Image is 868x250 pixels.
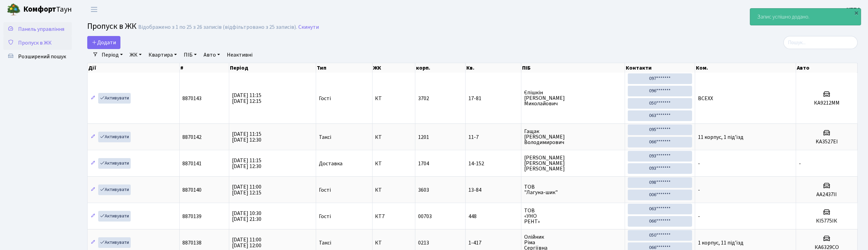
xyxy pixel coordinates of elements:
[521,63,625,73] th: ПІБ
[375,240,413,246] span: КТ
[799,160,801,167] span: -
[698,186,700,194] span: -
[698,239,743,247] span: 1 корпус, 11 під'їзд
[468,161,518,166] span: 14-152
[3,22,72,36] a: Панель управління
[182,239,202,247] span: 8870138
[180,63,229,73] th: #
[3,36,72,50] a: Пропуск в ЖК
[92,39,116,46] span: Додати
[182,160,202,167] span: 8870141
[232,157,261,170] span: [DATE] 11:15 [DATE] 12:30
[232,92,261,105] span: [DATE] 11:15 [DATE] 12:15
[524,184,622,195] span: ТОВ "Лагуна-шик"
[524,155,622,171] span: [PERSON_NAME] [PERSON_NAME] [PERSON_NAME]
[232,236,261,249] span: [DATE] 11:00 [DATE] 12:00
[319,240,331,246] span: Таксі
[625,63,695,73] th: Контакти
[23,4,56,15] b: Комфорт
[23,4,72,15] span: Таун
[415,63,466,73] th: корп.
[698,160,700,167] span: -
[319,187,331,193] span: Гості
[799,218,855,224] h5: КІ5775ІК
[418,95,429,102] span: 3702
[319,96,331,101] span: Гості
[468,187,518,193] span: 13-84
[98,237,131,248] a: Активувати
[373,63,416,73] th: ЖК
[799,139,855,145] h5: KA3527EI
[524,208,622,224] span: ТОВ «УНО РЕНТ»
[375,134,413,140] span: КТ
[224,49,255,61] a: Неактивні
[18,25,64,33] span: Панель управління
[7,3,21,16] img: logo.png
[182,213,202,220] span: 8870139
[698,133,743,141] span: 11 корпус, 1 під'їзд
[98,184,131,195] a: Активувати
[468,214,518,219] span: 448
[232,183,261,197] span: [DATE] 11:00 [DATE] 12:15
[319,134,331,140] span: Таксі
[229,63,316,73] th: Період
[698,213,700,220] span: -
[695,63,796,73] th: Ком.
[98,158,131,169] a: Активувати
[138,24,297,31] div: Відображено з 1 по 25 з 26 записів (відфільтровано з 25 записів).
[18,53,66,60] span: Розширений пошук
[375,187,413,193] span: КТ
[524,90,622,106] span: Єпішкін [PERSON_NAME] Миколайович
[98,93,131,104] a: Активувати
[88,63,180,73] th: Дії
[466,63,521,73] th: Кв.
[750,9,861,25] div: Запис успішно додано.
[182,133,202,141] span: 8870142
[418,186,429,194] span: 3603
[127,49,144,61] a: ЖК
[846,5,860,14] a: КПП4
[3,50,72,63] a: Розширений пошук
[418,239,429,247] span: 0213
[418,133,429,141] span: 1201
[87,20,137,32] span: Пропуск в ЖК
[418,160,429,167] span: 1704
[98,132,131,142] a: Активувати
[375,161,413,166] span: КТ
[468,96,518,101] span: 17-81
[799,100,855,106] h5: КА9212ММ
[18,39,52,47] span: Пропуск в ЖК
[468,134,518,140] span: 11-7
[783,36,858,49] input: Пошук...
[796,63,858,73] th: Авто
[319,214,331,219] span: Гості
[146,49,180,61] a: Квартира
[182,95,202,102] span: 8870143
[375,214,413,219] span: КТ7
[853,9,860,16] div: ×
[698,95,713,102] span: ВСЕХХ
[319,161,342,166] span: Доставка
[201,49,223,61] a: Авто
[86,4,103,15] button: Переключити навігацію
[418,213,432,220] span: 00703
[375,96,413,101] span: КТ
[232,210,261,223] span: [DATE] 10:30 [DATE] 21:30
[181,49,199,61] a: ПІБ
[182,186,202,194] span: 8870140
[316,63,372,73] th: Тип
[846,6,860,13] b: КПП4
[99,49,126,61] a: Період
[87,36,120,49] a: Додати
[524,129,622,145] span: Гащак [PERSON_NAME] Володимирович
[799,191,855,198] h5: AA2437II
[98,211,131,222] a: Активувати
[468,240,518,246] span: 1-417
[298,24,319,31] a: Скинути
[232,130,261,144] span: [DATE] 11:15 [DATE] 12:30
